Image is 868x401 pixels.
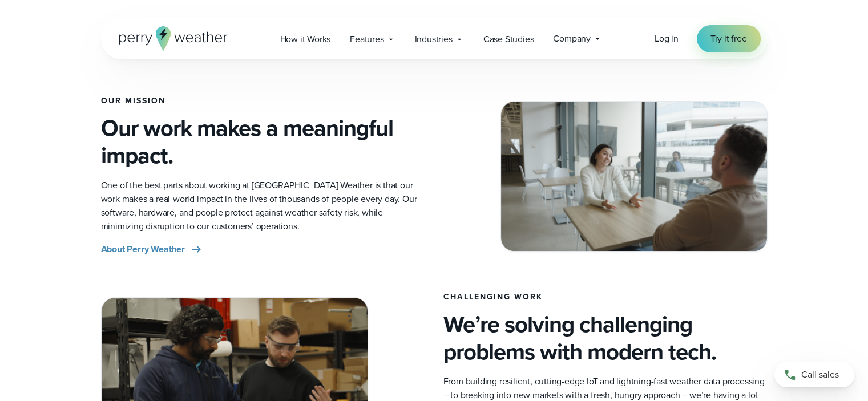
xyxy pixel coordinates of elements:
h3: Challenging Work [443,293,768,302]
h4: Our work makes a meaningful impact. [101,115,425,169]
span: Features [350,33,383,46]
span: Company [553,32,591,46]
h2: Working at Perry Weather [285,28,583,60]
span: Log in [655,32,679,45]
a: About Perry Weather [101,242,203,256]
a: Log in [655,32,679,46]
span: About Perry Weather [101,242,185,256]
span: Call sales [801,368,839,382]
h4: We’re solving challenging problems with modern tech. [443,311,768,366]
span: Case Studies [483,33,534,46]
a: Case Studies [474,27,544,51]
a: Call sales [774,362,854,387]
p: One of the best parts about working at [GEOGRAPHIC_DATA] Weather is that our work makes a real-wo... [101,179,425,233]
h3: Our Mission [101,96,425,106]
span: Industries [415,33,453,46]
span: How it Works [280,33,331,46]
a: How it Works [271,27,341,51]
span: Try it free [710,32,747,46]
a: Try it free [697,25,761,52]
